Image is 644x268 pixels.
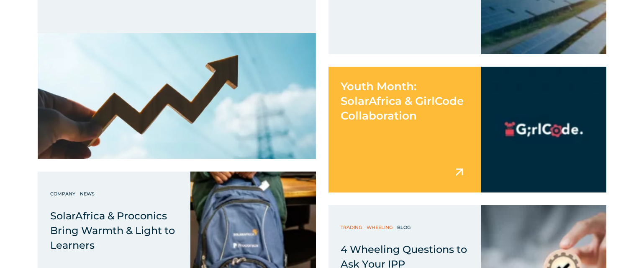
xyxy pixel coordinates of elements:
[50,190,77,198] a: Company
[452,165,467,180] img: arrow icon
[398,223,413,232] a: Blog
[80,190,97,198] a: News
[341,80,464,122] span: Youth Month: SolarAfrica & GirlCode Collaboration
[367,223,395,232] a: Wheeling
[38,33,316,159] img: Electricity Prices: How Businesses Can Stay Ahead of Hikes
[481,67,606,193] img: SolarAfrica and GirlCode
[50,210,175,251] span: SolarAfrica & Proconics Bring Warmth & Light to Learners
[341,223,364,232] a: Trading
